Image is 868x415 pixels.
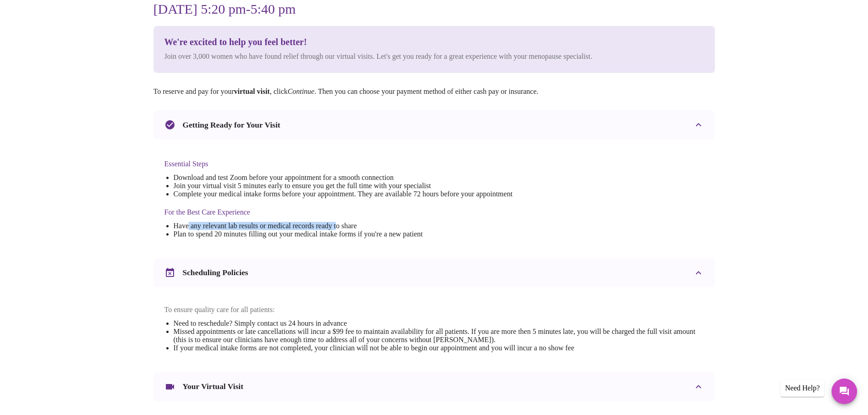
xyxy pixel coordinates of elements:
button: Messages [832,379,857,404]
p: To reserve and pay for your , click . Then you can choose your payment method of either cash pay ... [154,87,715,96]
li: Join your virtual visit 5 minutes early to ensure you get the full time with your specialist [174,182,513,190]
div: Getting Ready for Your Visit [154,110,715,139]
li: Need to reschedule? Simply contact us 24 hours in advance [174,319,704,328]
p: To ensure quality care for all patients: [164,306,704,314]
h3: We're excited to help you feel better! [164,37,593,47]
h4: For the Best Care Experience [164,208,513,216]
li: Missed appointments or late cancellations will incur a $99 fee to maintain availability for all p... [174,328,704,344]
h3: [DATE] 5:20 pm - 5:40 pm [154,1,715,17]
li: Complete your medical intake forms before your appointment. They are available 72 hours before yo... [174,190,513,198]
li: Have any relevant lab results or medical records ready to share [174,222,513,230]
div: Your Virtual Visit [154,372,715,401]
h3: Getting Ready for Your Visit [183,120,281,130]
h3: Your Virtual Visit [183,382,244,391]
strong: virtual visit [234,87,270,95]
li: Plan to spend 20 minutes filling out your medical intake forms if you're a new patient [174,230,513,238]
h3: Scheduling Policies [183,268,248,277]
div: Scheduling Policies [154,258,715,287]
div: Need Help? [781,379,824,397]
p: Join over 3,000 women who have found relief through our virtual visits. Let's get you ready for a... [164,51,593,62]
em: Continue [288,87,314,95]
h4: Essential Steps [164,160,513,168]
li: If your medical intake forms are not completed, your clinician will not be able to begin our appo... [174,344,704,352]
li: Download and test Zoom before your appointment for a smooth connection [174,174,513,182]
